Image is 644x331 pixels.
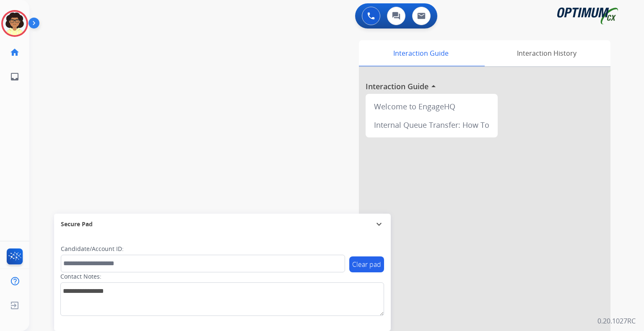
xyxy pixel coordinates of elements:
[483,40,610,66] div: Interaction History
[61,220,93,228] span: Secure Pad
[369,97,494,116] div: Welcome to EngageHQ
[374,219,384,229] mat-icon: expand_more
[349,256,384,272] button: Clear pad
[369,116,494,134] div: Internal Queue Transfer: How To
[3,12,26,35] img: avatar
[60,272,101,281] label: Contact Notes:
[10,47,20,57] mat-icon: home
[359,40,483,66] div: Interaction Guide
[10,72,20,82] mat-icon: inbox
[61,245,124,253] label: Candidate/Account ID:
[597,316,636,326] p: 0.20.1027RC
